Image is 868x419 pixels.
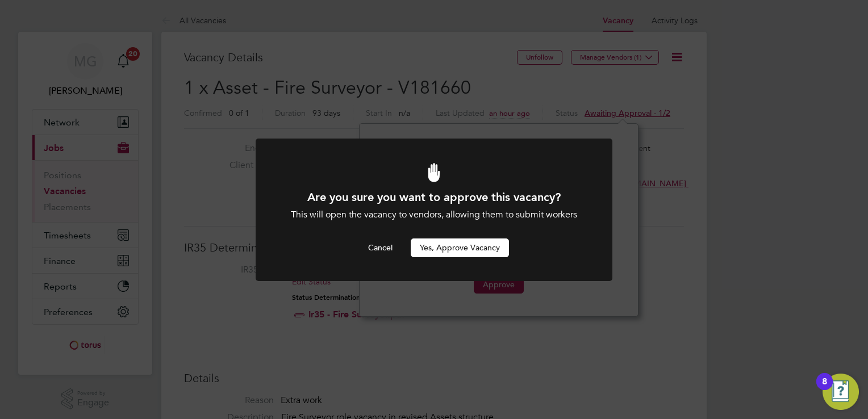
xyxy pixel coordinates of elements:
div: 8 [822,382,827,396]
span: This will open the vacancy to vendors, allowing them to submit workers [291,209,577,220]
button: Cancel [359,238,402,257]
button: Yes, Approve Vacancy [411,238,509,257]
button: Open Resource Center, 8 new notifications [823,374,859,410]
h1: Are you sure you want to approve this vacancy? [286,190,582,204]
